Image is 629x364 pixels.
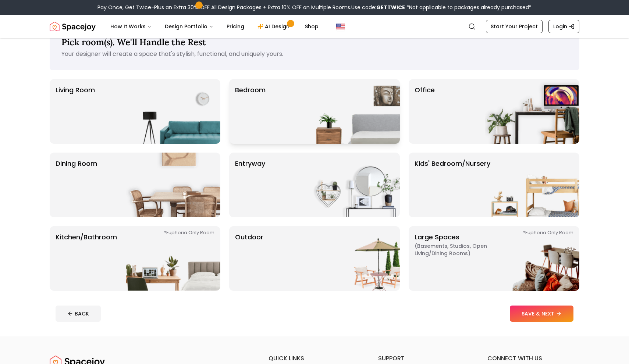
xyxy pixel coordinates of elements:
[50,19,96,34] a: Spacejoy
[61,36,206,48] span: Pick room(s). We'll Handle the Rest
[299,19,324,34] a: Shop
[126,153,220,217] img: Dining Room
[159,19,219,34] button: Design Portfolio
[486,20,543,33] a: Start Your Project
[97,4,532,11] div: Pay Once, Get Twice-Plus an Extra 30% OFF All Design Packages + Extra 10% OFF on Multiple Rooms.
[405,4,532,11] span: *Not applicable to packages already purchased*
[235,158,265,211] p: entryway
[415,158,490,211] p: Kids' Bedroom/Nursery
[485,153,579,217] img: Kids' Bedroom/Nursery
[510,306,573,322] button: SAVE & NEXT
[56,306,101,322] button: BACK
[336,22,345,31] img: United States
[235,85,266,138] p: Bedroom
[126,79,220,144] img: Living Room
[376,4,405,11] b: GETTWICE
[485,79,579,144] img: Office
[415,85,435,138] p: Office
[104,19,157,34] button: How It Works
[487,354,579,363] h6: connect with us
[56,158,97,211] p: Dining Room
[50,15,579,38] nav: Global
[378,354,470,363] h6: support
[415,242,507,257] span: ( Basements, Studios, Open living/dining rooms )
[306,153,400,217] img: entryway
[50,19,96,34] img: Spacejoy Logo
[548,20,579,33] a: Login
[269,354,360,363] h6: quick links
[485,226,579,291] img: Large Spaces *Euphoria Only
[415,232,507,285] p: Large Spaces
[306,79,400,144] img: Bedroom
[104,19,324,34] nav: Main
[252,19,298,34] a: AI Design
[221,19,250,34] a: Pricing
[61,50,568,58] p: Your designer will create a space that's stylish, functional, and uniquely yours.
[56,232,117,285] p: Kitchen/Bathroom
[56,85,95,138] p: Living Room
[306,226,400,291] img: Outdoor
[126,226,220,291] img: Kitchen/Bathroom *Euphoria Only
[351,4,405,11] span: Use code:
[235,232,263,285] p: Outdoor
